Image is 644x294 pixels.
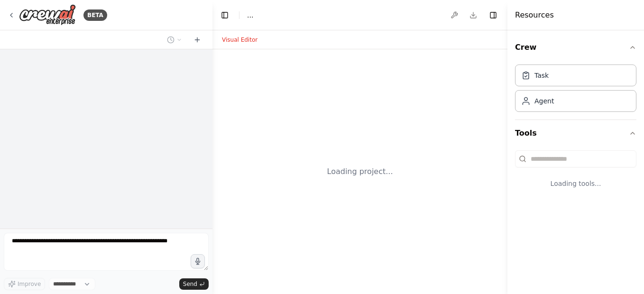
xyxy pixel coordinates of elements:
button: Crew [515,34,636,61]
h4: Resources [515,9,554,21]
button: Hide left sidebar [218,9,231,22]
div: Tools [515,147,636,203]
button: Send [179,278,209,290]
button: Click to speak your automation idea [191,254,205,268]
button: Start a new chat [190,34,205,46]
div: Agent [534,96,554,106]
button: Visual Editor [216,34,263,46]
div: Crew [515,61,636,119]
button: Improve [4,278,45,290]
button: Tools [515,120,636,147]
nav: breadcrumb [247,10,253,20]
span: ... [247,10,253,20]
span: Improve [18,280,41,288]
img: Logo [19,4,76,26]
div: Task [534,71,549,80]
button: Hide right sidebar [487,9,500,22]
div: Loading tools... [515,171,636,196]
div: Loading project... [327,166,393,177]
button: Switch to previous chat [163,34,186,46]
div: BETA [83,9,107,21]
span: Send [183,280,197,288]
